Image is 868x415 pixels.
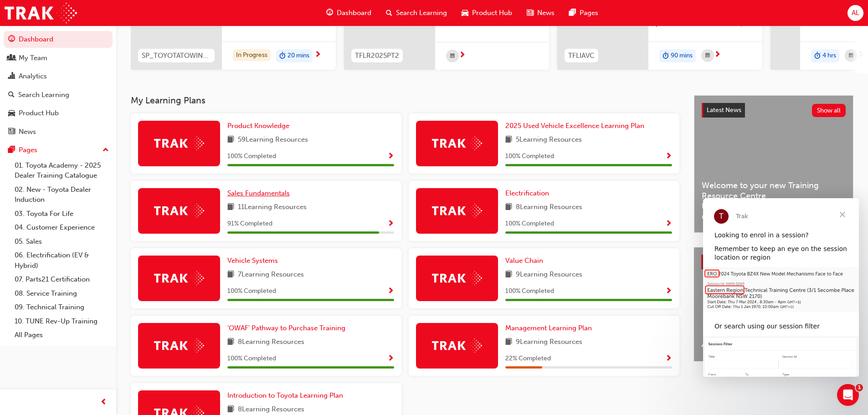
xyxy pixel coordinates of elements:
[432,136,482,150] img: Trak
[387,220,394,228] span: Show Progress
[580,8,598,18] span: Pages
[505,188,553,199] a: Electrification
[19,108,59,118] div: Product Hub
[227,323,349,333] a: 'OWAF' Pathway to Purchase Training
[516,337,582,348] span: 9 Learning Resources
[665,153,672,161] span: Show Progress
[505,324,592,332] span: Management Learning Plan
[8,91,15,99] span: search-icon
[227,202,234,213] span: book-icon
[4,105,113,122] a: Product Hub
[100,397,107,408] span: prev-icon
[505,219,554,229] span: 100 % Completed
[387,218,394,230] button: Show Progress
[227,324,345,332] span: 'OWAF' Pathway to Purchase Training
[8,109,15,118] span: car-icon
[856,384,863,391] span: 1
[707,106,741,114] span: Latest News
[432,204,482,218] img: Trak
[11,207,113,221] a: 03. Toyota For Life
[4,87,113,103] a: Search Learning
[8,36,15,44] span: guage-icon
[4,142,113,159] button: Pages
[702,201,846,221] span: Revolutionise the way you access and manage your learning resources.
[227,122,289,130] span: Product Knowledge
[379,4,454,22] a: search-iconSearch Learning
[505,323,596,333] a: Management Learning Plan
[822,51,836,61] span: 4 hrs
[814,50,821,62] span: duration-icon
[154,338,204,353] img: Trak
[702,103,846,118] a: Latest NewsShow all
[355,51,399,61] span: TFLR2025PT2
[665,220,672,228] span: Show Progress
[537,8,555,18] span: News
[665,353,672,364] button: Show Progress
[18,90,69,100] div: Search Learning
[227,219,272,229] span: 91 % Completed
[4,31,113,48] a: Dashboard
[701,340,803,351] span: 4x4 and Towing
[8,72,15,81] span: chart-icon
[568,51,595,61] span: TFLIAVC
[4,68,113,85] a: Analytics
[516,202,582,213] span: 8 Learning Resources
[314,51,321,59] span: next-icon
[227,256,278,265] span: Vehicle Systems
[238,269,304,281] span: 7 Learning Resources
[19,71,47,82] div: Analytics
[663,50,669,62] span: duration-icon
[11,287,113,301] a: 08. Service Training
[4,123,113,140] a: News
[519,4,562,22] a: news-iconNews
[505,121,648,131] a: 2025 Used Vehicle Excellence Learning Plan
[142,51,211,61] span: SP_TOYOTATOWING_0424
[11,183,113,207] a: 02. New - Toyota Dealer Induction
[11,314,113,328] a: 10. TUNE Rev-Up Training
[11,248,113,272] a: 06. Electrification (EV & Hybrid)
[227,390,347,401] a: Introduction to Toyota Learning Plan
[227,151,276,162] span: 100 % Completed
[5,3,77,23] img: Trak
[665,151,672,162] button: Show Progress
[812,104,846,117] button: Show all
[849,50,853,61] span: calendar-icon
[387,287,394,296] span: Show Progress
[386,7,392,19] span: search-icon
[11,300,113,314] a: 09. Technical Training
[227,189,290,197] span: Sales Fundamentals
[705,50,710,61] span: calendar-icon
[505,354,551,364] span: 22 % Completed
[858,51,864,59] span: next-icon
[505,269,512,281] span: book-icon
[703,198,859,377] iframe: Intercom live chat message
[665,355,672,363] span: Show Progress
[505,134,512,146] span: book-icon
[227,121,293,131] a: Product Knowledge
[505,189,549,197] span: Electrification
[279,50,286,62] span: duration-icon
[505,337,512,348] span: book-icon
[505,286,554,297] span: 100 % Completed
[233,49,271,61] div: In Progress
[11,220,113,235] a: 04. Customer Experience
[227,354,276,364] span: 100 % Completed
[19,145,37,155] div: Pages
[396,8,447,18] span: Search Learning
[516,269,582,281] span: 9 Learning Resources
[505,151,554,162] span: 100 % Completed
[432,338,482,353] img: Trak
[154,204,204,218] img: Trak
[4,50,113,67] a: My Team
[459,51,466,60] span: next-icon
[450,51,455,62] span: calendar-icon
[227,269,234,281] span: book-icon
[11,272,113,287] a: 07. Parts21 Certification
[154,136,204,150] img: Trak
[665,287,672,296] span: Show Progress
[387,286,394,297] button: Show Progress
